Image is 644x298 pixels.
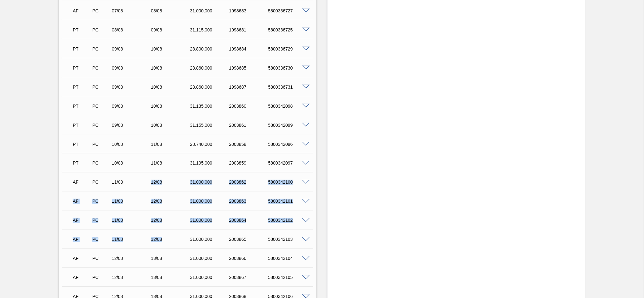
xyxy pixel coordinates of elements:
[228,237,272,242] div: 2003865
[91,161,111,166] div: Pedido de Compra
[149,142,194,147] div: 11/08/2025
[149,199,194,204] div: 12/08/2025
[91,218,111,223] div: Pedido de Compra
[91,46,111,51] div: Pedido de Compra
[71,4,92,18] div: Aguardando Faturamento
[267,123,311,128] div: 5800342099
[189,237,233,242] div: 31.000,000
[228,8,272,13] div: 1998683
[189,123,233,128] div: 31.155,000
[149,104,194,109] div: 10/08/2025
[149,161,194,166] div: 11/08/2025
[267,275,311,280] div: 5800342105
[73,27,90,32] p: PT
[228,180,272,185] div: 2003862
[91,199,111,204] div: Pedido de Compra
[71,118,92,132] div: Pedido em Trânsito
[189,65,233,71] div: 28.860,000
[189,199,233,204] div: 31.000,000
[149,65,194,71] div: 10/08/2025
[71,23,92,37] div: Pedido em Trânsito
[267,142,311,147] div: 5800342096
[73,142,90,147] p: PT
[73,123,90,128] p: PT
[228,27,272,32] div: 1998681
[228,46,272,51] div: 1998684
[267,218,311,223] div: 5800342102
[149,256,194,261] div: 13/08/2025
[149,27,194,32] div: 09/08/2025
[91,237,111,242] div: Pedido de Compra
[149,218,194,223] div: 12/08/2025
[91,256,111,261] div: Pedido de Compra
[267,85,311,90] div: 5800336731
[267,180,311,185] div: 5800342100
[267,27,311,32] div: 5800336725
[73,256,90,261] p: AF
[110,237,155,242] div: 11/08/2025
[149,8,194,13] div: 08/08/2025
[189,85,233,90] div: 28.860,000
[71,175,92,189] div: Aguardando Faturamento
[189,104,233,109] div: 31.135,000
[267,199,311,204] div: 5800342101
[110,85,155,90] div: 09/08/2025
[71,271,92,285] div: Aguardando Faturamento
[189,218,233,223] div: 31.000,000
[73,218,90,223] p: AF
[73,104,90,109] p: PT
[71,137,92,151] div: Pedido em Trânsito
[267,46,311,51] div: 5800336729
[91,27,111,32] div: Pedido de Compra
[149,237,194,242] div: 12/08/2025
[73,46,90,51] p: PT
[110,275,155,280] div: 12/08/2025
[189,27,233,32] div: 31.115,000
[267,256,311,261] div: 5800342104
[91,180,111,185] div: Pedido de Compra
[110,180,155,185] div: 11/08/2025
[71,233,92,247] div: Aguardando Faturamento
[110,123,155,128] div: 09/08/2025
[189,8,233,13] div: 31.000,000
[73,180,90,185] p: AF
[91,8,111,13] div: Pedido de Compra
[73,199,90,204] p: AF
[73,275,90,280] p: AF
[73,161,90,166] p: PT
[228,123,272,128] div: 2003861
[189,161,233,166] div: 31.195,000
[267,161,311,166] div: 5800342097
[267,65,311,71] div: 5800336730
[73,8,90,13] p: AF
[110,104,155,109] div: 09/08/2025
[228,275,272,280] div: 2003867
[71,213,92,227] div: Aguardando Faturamento
[91,104,111,109] div: Pedido de Compra
[228,142,272,147] div: 2003858
[189,180,233,185] div: 31.000,000
[110,46,155,51] div: 09/08/2025
[91,275,111,280] div: Pedido de Compra
[149,46,194,51] div: 10/08/2025
[73,85,90,90] p: PT
[71,194,92,208] div: Aguardando Faturamento
[189,256,233,261] div: 31.000,000
[189,142,233,147] div: 28.740,000
[91,85,111,90] div: Pedido de Compra
[71,80,92,94] div: Pedido em Trânsito
[91,123,111,128] div: Pedido de Compra
[228,256,272,261] div: 2003866
[110,65,155,71] div: 09/08/2025
[71,252,92,266] div: Aguardando Faturamento
[189,46,233,51] div: 28.800,000
[149,275,194,280] div: 13/08/2025
[110,161,155,166] div: 10/08/2025
[110,8,155,13] div: 07/08/2025
[228,85,272,90] div: 1998687
[110,218,155,223] div: 11/08/2025
[228,218,272,223] div: 2003864
[228,161,272,166] div: 2003859
[149,123,194,128] div: 10/08/2025
[71,99,92,113] div: Pedido em Trânsito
